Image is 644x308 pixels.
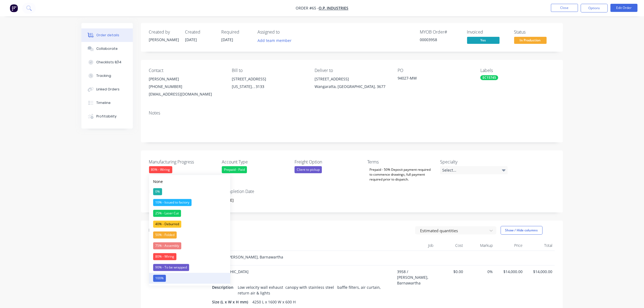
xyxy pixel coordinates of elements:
div: Notes [149,110,555,116]
div: 50% - Folded [153,231,177,238]
div: Bill to [232,68,306,73]
div: Tracking [96,73,111,78]
img: Factory [10,4,18,12]
div: [STREET_ADDRESS][US_STATE], , 3133 [232,75,306,93]
label: Manufacturing Progress [149,159,217,165]
div: [STREET_ADDRESS]Wangaratta, [GEOGRAPHIC_DATA], 3677 [315,75,389,93]
div: 94027-MW [398,75,465,83]
div: Description [212,283,236,291]
div: Prepaid - Paid [222,166,247,173]
button: Close [551,4,578,12]
div: [PERSON_NAME][PHONE_NUMBER][EMAIL_ADDRESS][DOMAIN_NAME] [149,75,223,98]
div: PO [398,68,472,73]
label: Freight Option [295,159,362,165]
div: 10% - Issued to factory [153,199,191,206]
button: 80% - Wiring [149,251,230,262]
button: None [149,177,230,186]
div: 0% [153,188,162,195]
span: 0% [468,269,493,274]
button: 90% - To be wrapped [149,262,230,273]
div: [PERSON_NAME] [149,75,223,83]
button: 0% [149,186,230,197]
div: Labels [480,68,554,73]
button: 75% - Assembly [149,240,230,251]
div: Job [395,240,436,251]
div: Cost [436,240,465,251]
div: Required [222,30,251,35]
div: Order details [96,33,119,38]
div: None [153,179,163,184]
span: Yes [467,37,500,44]
div: 90% - To be wrapped [153,264,189,271]
div: 4250 L x 1600 W x 600 H [250,298,298,306]
span: $14,000.00 [527,269,553,274]
div: Linked Orders [96,87,120,92]
span: [DATE] [222,37,233,42]
div: Contact [149,68,223,73]
button: Collaborate [81,42,133,55]
button: Tracking [81,69,133,83]
div: MYOB Order # [420,30,461,35]
div: [US_STATE], , 3133 [232,83,306,90]
div: [STREET_ADDRESS] [315,75,389,83]
div: Status [514,30,555,35]
button: Options [581,4,608,12]
span: Order #65 - [296,6,319,11]
div: Timeline [96,100,111,105]
button: Profitability [81,110,133,123]
span: JN - 3958 - [PERSON_NAME], Barnawartha [208,254,283,260]
div: Profitability [96,114,117,119]
span: In Production [514,37,547,44]
div: EC15745 [480,75,498,80]
div: 100% [153,275,166,282]
span: [DATE] [185,37,197,42]
div: [PHONE_NUMBER] [149,83,223,90]
button: 100% [149,273,230,284]
div: 80% - Wiring [149,166,172,173]
div: Prepaid - 50% Deposit payment required to commence drawings, full payment required prior to dispa... [367,166,435,183]
div: Size (L x W x H mm) [212,298,250,306]
div: Low velocity wall exhaust canopy with stainless steel baffle filters, air curtain, return air & l... [236,283,389,297]
div: Assigned to [258,30,312,35]
div: [EMAIL_ADDRESS][DOMAIN_NAME] [149,90,223,98]
button: Order details [81,28,133,42]
span: $14,000.00 [497,269,523,274]
div: 40% - Deburred [153,221,181,228]
span: $0.00 [438,269,463,274]
div: Invoiced [467,30,508,35]
button: In Production [514,37,547,45]
button: 40% - Deburred [149,219,230,230]
a: O.P. Industries [319,6,348,11]
div: 80% - Wiring [153,253,176,260]
button: Checklists 8/14 [81,55,133,69]
div: 75% - Assembly [153,242,181,249]
div: 00003958 [420,37,461,42]
div: Checklists 8/14 [96,60,121,65]
button: Add team member [255,37,294,44]
label: Account Type [222,159,289,165]
div: Wodonga Tafe - Barnawartha [145,196,213,204]
div: Collaborate [96,46,118,51]
div: Deliver to [315,68,389,73]
div: 25% - Laser Cut [153,210,181,217]
label: Specialty [440,159,508,165]
div: [STREET_ADDRESS] [232,75,306,83]
div: Wangaratta, [GEOGRAPHIC_DATA], 3677 [315,83,389,90]
div: Total [525,240,555,251]
div: Created [185,30,215,35]
button: Timeline [81,96,133,110]
div: Client to pickup [295,166,322,173]
label: Terms [367,159,435,165]
div: Price [495,240,525,251]
button: Show / Hide columns [501,226,543,235]
div: Markup [465,240,495,251]
button: 50% - Folded [149,230,230,240]
button: 25% - Laser Cut [149,208,230,219]
div: Created by [149,30,179,35]
div: Select... [440,166,508,174]
button: Add team member [258,37,295,44]
input: Enter date [218,196,285,204]
div: [PERSON_NAME] [149,37,179,42]
label: Completion Date [222,188,289,195]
